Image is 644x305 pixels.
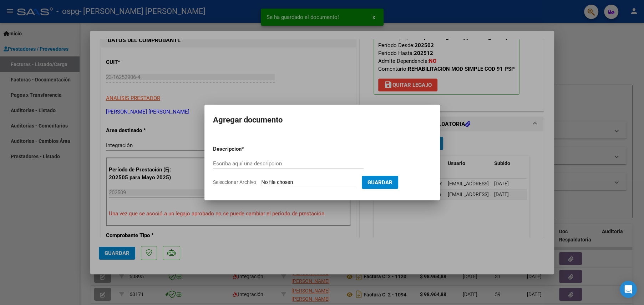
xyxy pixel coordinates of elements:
button: Guardar [362,176,398,189]
span: Seleccionar Archivo [213,179,256,185]
p: Descripcion [213,145,279,153]
div: Open Intercom Messenger [620,281,637,298]
h2: Agregar documento [213,113,431,127]
span: Guardar [367,179,392,186]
